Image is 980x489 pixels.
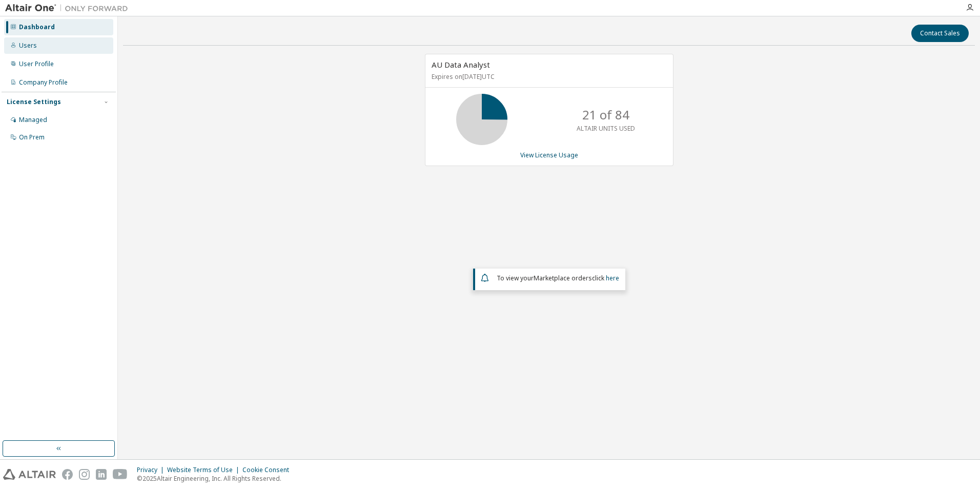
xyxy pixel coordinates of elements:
img: linkedin.svg [96,469,107,480]
a: here [606,274,619,282]
div: Dashboard [19,23,55,31]
span: To view your click [497,274,619,282]
img: Altair One [5,3,133,13]
em: Marketplace orders [534,274,592,282]
div: License Settings [7,98,61,106]
img: youtube.svg [113,469,128,480]
div: Cookie Consent [242,466,295,474]
div: Company Profile [19,78,68,87]
div: Managed [19,116,47,124]
img: facebook.svg [62,469,73,480]
div: Privacy [137,466,167,474]
div: User Profile [19,60,54,68]
div: On Prem [19,133,45,141]
p: ALTAIR UNITS USED [577,124,635,133]
p: 21 of 84 [582,106,629,124]
div: Website Terms of Use [167,466,242,474]
p: Expires on [DATE] UTC [432,72,664,81]
button: Contact Sales [911,25,969,42]
p: © 2025 Altair Engineering, Inc. All Rights Reserved. [137,474,295,483]
img: altair_logo.svg [3,469,56,480]
span: AU Data Analyst [432,59,490,70]
a: View License Usage [520,151,578,159]
div: Users [19,42,37,50]
img: instagram.svg [79,469,90,480]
